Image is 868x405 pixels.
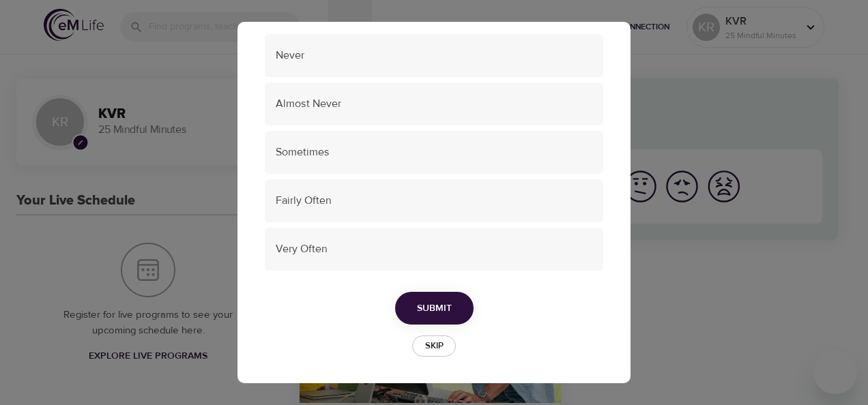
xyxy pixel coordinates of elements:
span: Never [276,48,592,63]
span: Very Often [276,241,592,257]
span: Almost Never [276,96,592,112]
span: Fairly Often [276,193,592,209]
button: Submit [395,292,474,325]
button: Skip [412,335,456,357]
span: Submit [417,300,452,317]
span: Sometimes [276,145,592,160]
span: Skip [419,338,449,354]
